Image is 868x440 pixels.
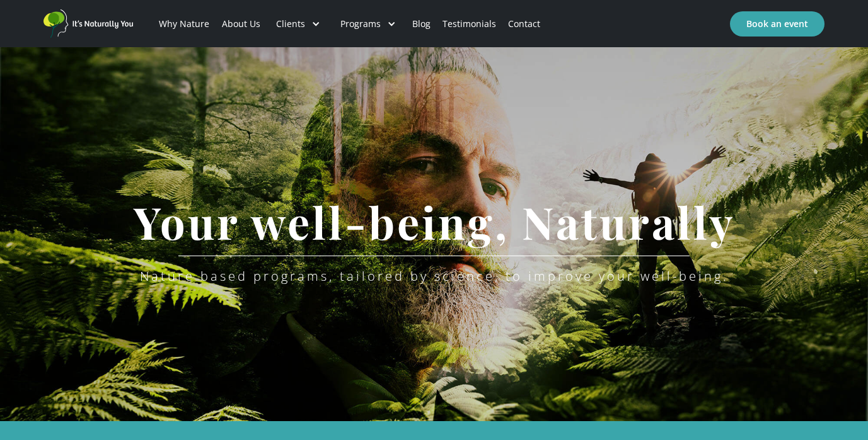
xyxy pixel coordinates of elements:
a: Contact [502,3,547,45]
a: Blog [406,3,436,45]
h1: Your well-being, Naturally [115,198,754,246]
div: Nature based programs, tailored by science, to improve your well-being. [140,269,729,284]
a: home [43,9,138,38]
div: Clients [266,3,330,45]
a: About Us [216,3,266,45]
div: Clients [276,18,305,30]
div: Programs [340,18,381,30]
a: Book an event [730,11,825,37]
div: Programs [330,3,406,45]
a: Testimonials [436,3,502,45]
a: Why Nature [153,3,216,45]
